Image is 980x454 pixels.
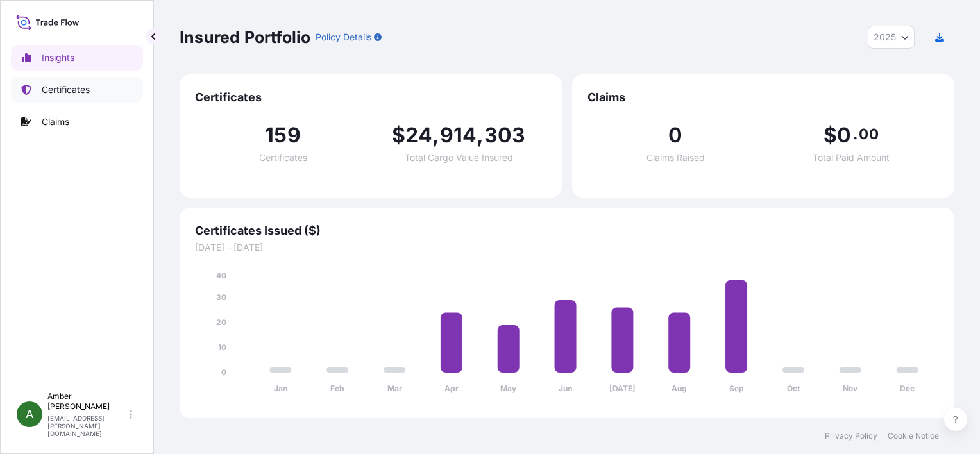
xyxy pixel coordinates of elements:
span: Total Paid Amount [813,153,890,162]
span: Certificates Issued ($) [195,223,939,239]
tspan: Apr [444,383,459,393]
tspan: Dec [900,383,915,393]
tspan: 40 [216,271,226,280]
span: , [477,125,484,146]
tspan: Jan [274,383,287,393]
a: Privacy Policy [825,431,877,441]
tspan: Aug [672,383,687,393]
tspan: Feb [330,383,344,393]
p: Insights [42,51,74,64]
a: Certificates [11,77,143,103]
span: Certificates [259,153,307,162]
span: Total Cargo Value Insured [405,153,513,162]
span: 159 [265,125,301,146]
p: [EMAIL_ADDRESS][PERSON_NAME][DOMAIN_NAME] [47,414,127,437]
span: 914 [440,125,477,146]
tspan: 30 [216,292,226,302]
tspan: Oct [787,383,800,393]
span: . [853,129,857,139]
span: [DATE] - [DATE] [195,241,939,254]
span: $ [392,125,405,146]
span: 0 [668,125,682,146]
tspan: Sep [729,383,744,393]
tspan: Mar [387,383,402,393]
tspan: Jun [559,383,572,393]
span: 2025 [874,31,896,44]
tspan: May [500,383,517,393]
tspan: Nov [843,383,858,393]
span: 0 [837,125,851,146]
span: 24 [405,125,432,146]
span: $ [824,125,837,146]
button: Year Selector [868,26,915,49]
span: 303 [484,125,526,146]
tspan: [DATE] [609,383,636,393]
p: Insured Portfolio [180,27,310,47]
tspan: 10 [218,342,226,352]
tspan: 20 [216,317,226,327]
p: Certificates [42,83,90,96]
a: Insights [11,45,143,71]
p: Policy Details [316,31,371,44]
tspan: 0 [221,367,226,377]
span: Certificates [195,90,546,105]
span: Claims [587,90,939,105]
p: Claims [42,115,69,128]
span: A [26,408,33,421]
span: Claims Raised [646,153,705,162]
p: Amber [PERSON_NAME] [47,391,127,412]
span: 00 [859,129,878,139]
a: Cookie Notice [888,431,939,441]
a: Claims [11,109,143,135]
span: , [432,125,439,146]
